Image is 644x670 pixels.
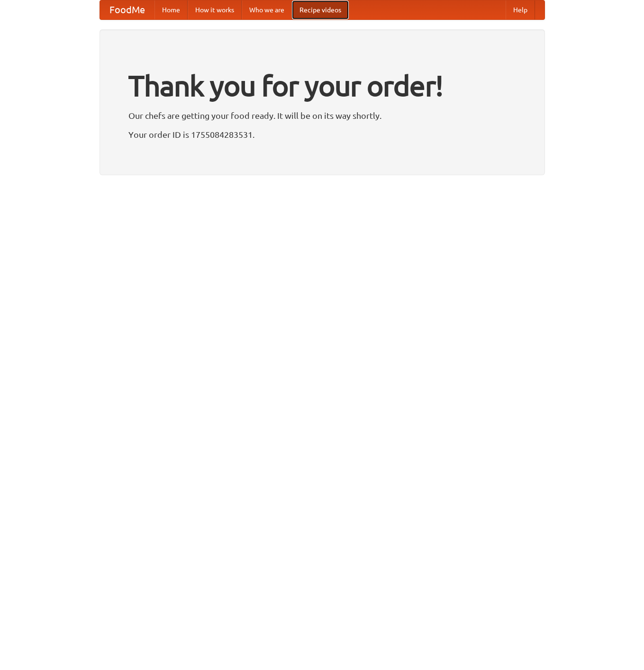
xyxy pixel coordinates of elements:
[292,0,349,19] a: Recipe videos
[128,127,516,142] p: Your order ID is 1755084283531.
[506,0,535,19] a: Help
[128,108,516,123] p: Our chefs are getting your food ready. It will be on its way shortly.
[242,0,292,19] a: Who we are
[128,63,516,108] h1: Thank you for your order!
[188,0,242,19] a: How it works
[154,0,188,19] a: Home
[100,0,154,19] a: FoodMe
